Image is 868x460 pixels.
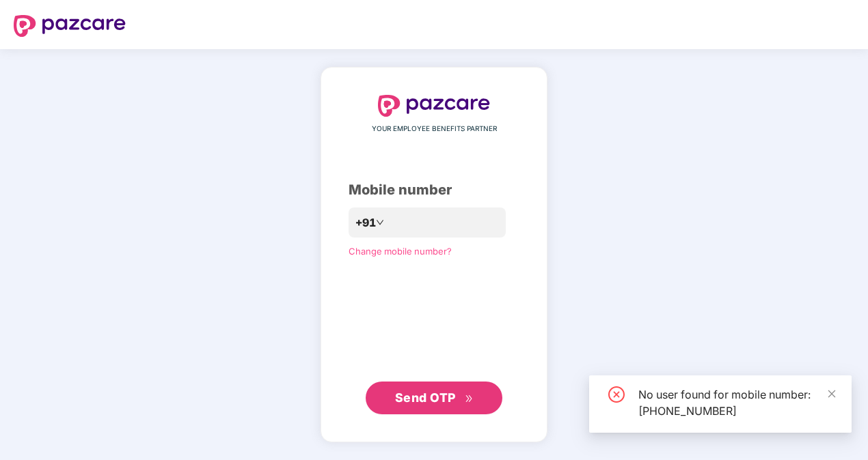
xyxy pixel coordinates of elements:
[349,179,519,201] div: Mobile number
[395,390,456,405] span: Send OTP
[638,386,835,419] div: No user found for mobile number: [PHONE_NUMBER]
[366,382,502,414] button: Send OTPdouble-right
[827,389,837,399] span: close
[378,95,490,117] img: logo
[355,214,376,231] span: +91
[349,246,452,257] a: Change mobile number?
[14,15,126,37] img: logo
[608,386,625,403] span: close-circle
[465,394,474,403] span: double-right
[372,124,497,134] span: YOUR EMPLOYEE BENEFITS PARTNER
[376,218,384,227] span: down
